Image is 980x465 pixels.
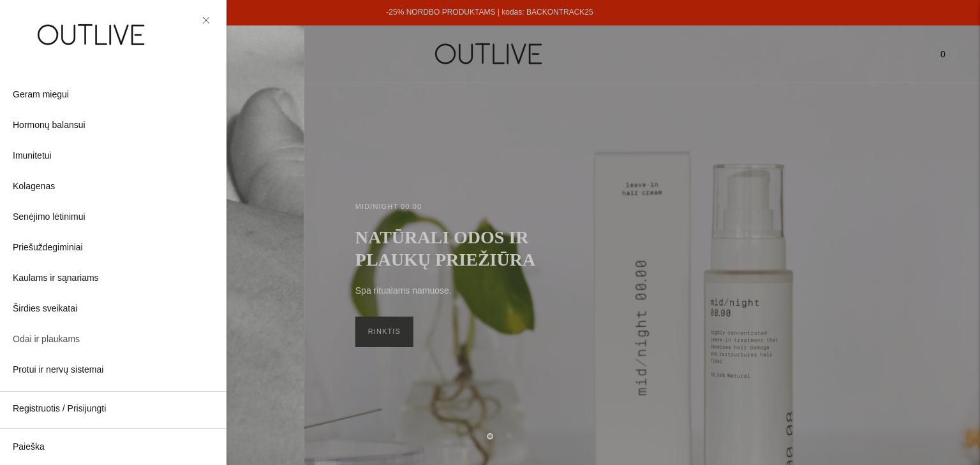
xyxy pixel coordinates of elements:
[13,179,55,194] span: Kolagenas
[13,301,77,317] span: Širdies sveikatai
[13,13,172,57] img: OUTLIVE
[13,148,52,164] span: Imunitetui
[13,87,69,103] span: Geram miegui
[13,362,103,378] span: Protui ir nervų sistemai
[13,332,80,347] span: Odai ir plaukams
[13,240,83,255] span: Priešuždegiminiai
[13,210,85,225] span: Senėjimo lėtinimui
[13,118,85,133] span: Hormonų balansui
[13,271,99,286] span: Kaulams ir sąnariams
